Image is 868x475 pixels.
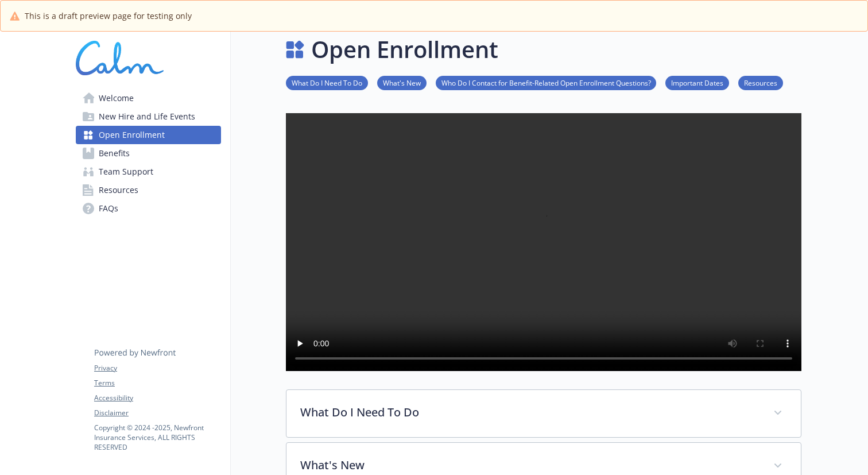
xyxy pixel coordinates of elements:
[76,199,221,218] a: FAQs
[286,390,801,437] div: What Do I Need To Do
[738,77,783,88] a: Resources
[286,77,368,88] a: What Do I Need To Do
[665,77,729,88] a: Important Dates
[94,363,220,373] a: Privacy
[94,378,220,388] a: Terms
[99,163,153,181] span: Team Support
[94,408,220,418] a: Disclaimer
[99,126,165,144] span: Open Enrollment
[94,393,220,403] a: Accessibility
[76,107,221,126] a: New Hire and Life Events
[76,89,221,107] a: Welcome
[76,126,221,144] a: Open Enrollment
[436,77,656,88] a: Who Do I Contact for Benefit-Related Open Enrollment Questions?
[300,404,759,421] p: What Do I Need To Do
[99,199,118,218] span: FAQs
[300,457,759,474] p: What's New
[76,163,221,181] a: Team Support
[99,107,195,126] span: New Hire and Life Events
[377,77,427,88] a: What's New
[99,181,138,199] span: Resources
[99,144,130,163] span: Benefits
[25,10,192,22] span: This is a draft preview page for testing only
[76,181,221,199] a: Resources
[94,423,220,452] p: Copyright © 2024 - 2025 , Newfront Insurance Services, ALL RIGHTS RESERVED
[311,32,498,67] h1: Open Enrollment
[76,144,221,163] a: Benefits
[99,89,134,107] span: Welcome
